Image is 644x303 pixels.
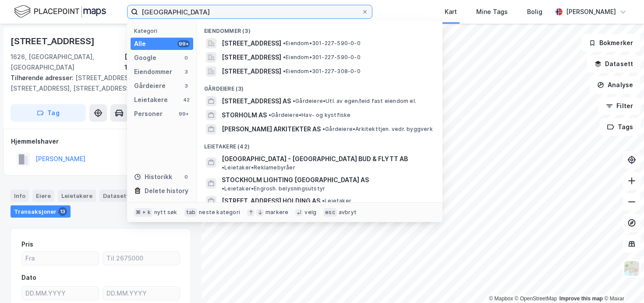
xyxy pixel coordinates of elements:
[134,95,168,105] div: Leietakere
[265,209,288,216] div: markere
[11,73,184,94] div: [STREET_ADDRESS], [STREET_ADDRESS], [STREET_ADDRESS]
[145,186,188,196] div: Delete history
[177,40,190,47] div: 99+
[293,98,295,104] span: •
[339,209,357,216] div: avbryt
[99,190,132,202] div: Datasett
[283,40,286,46] span: •
[183,68,190,75] div: 3
[11,205,71,218] div: Transaksjoner
[283,54,286,60] span: •
[590,76,640,94] button: Analyse
[222,96,291,106] span: [STREET_ADDRESS] AS
[322,197,351,204] span: Leietaker
[269,112,271,118] span: •
[11,136,191,147] div: Hjemmelshaver
[134,53,156,63] div: Google
[138,5,361,18] input: Søk på adresse, matrikkel, gårdeiere, leietakere eller personer
[587,55,640,73] button: Datasett
[11,74,75,81] span: Tilhørende adresser:
[283,68,361,75] span: Eiendom • 301-227-308-0-0
[600,261,644,303] iframe: Chat Widget
[322,197,325,204] span: •
[197,21,442,36] div: Eiendommer (3)
[515,296,557,302] a: OpenStreetMap
[134,109,163,119] div: Personer
[322,126,325,132] span: •
[21,272,36,283] div: Dato
[197,78,442,94] div: Gårdeiere (3)
[527,7,542,17] div: Bolig
[293,98,416,105] span: Gårdeiere • Utl. av egen/leid fast eiendom el.
[134,28,193,34] div: Kategori
[304,209,316,216] div: velg
[183,173,190,180] div: 0
[11,190,29,202] div: Info
[322,126,433,133] span: Gårdeiere • Arkitekttjen. vedr. byggverk
[445,7,457,17] div: Kart
[581,34,640,52] button: Bokmerker
[103,287,180,300] input: DD.MM.YYYY
[222,185,325,192] span: Leietaker • Engrosh. belysningsutstyr
[222,38,281,49] span: [STREET_ADDRESS]
[184,208,198,217] div: tab
[222,66,281,77] span: [STREET_ADDRESS]
[283,68,286,74] span: •
[222,164,295,171] span: Leietaker • Reklamebyråer
[22,287,99,300] input: DD.MM.YYYY
[476,7,508,17] div: Mine Tags
[11,104,86,122] button: Tag
[600,118,640,136] button: Tags
[134,208,152,217] div: ⌘ + k
[11,34,96,48] div: [STREET_ADDRESS]
[22,252,99,265] input: Fra
[103,252,180,265] input: Til 2675000
[222,164,224,171] span: •
[222,185,224,192] span: •
[183,96,190,103] div: 42
[183,54,190,61] div: 0
[559,296,603,302] a: Improve this map
[600,261,644,303] div: Kontrollprogram for chat
[222,175,369,185] span: STOCKHOLM LIGHTING [GEOGRAPHIC_DATA] AS
[14,4,106,19] img: logo.f888ab2527a4732fd821a326f86c7f29.svg
[134,172,172,182] div: Historikk
[124,52,191,73] div: [GEOGRAPHIC_DATA], 104/1
[222,196,320,206] span: [STREET_ADDRESS] HOLDING AS
[222,124,321,134] span: [PERSON_NAME] ARKITEKTER AS
[183,82,190,89] div: 3
[283,40,361,47] span: Eiendom • 301-227-590-0-0
[323,208,337,217] div: esc
[283,54,361,61] span: Eiendom • 301-227-590-0-0
[134,67,172,77] div: Eiendommer
[197,136,442,152] div: Leietakere (42)
[199,209,240,216] div: neste kategori
[177,110,190,117] div: 99+
[598,97,640,115] button: Filter
[566,7,616,17] div: [PERSON_NAME]
[222,52,281,63] span: [STREET_ADDRESS]
[269,112,351,119] span: Gårdeiere • Hav- og kystfiske
[623,260,640,277] img: Z
[489,296,513,302] a: Mapbox
[222,110,267,120] span: STORHOLM AS
[134,81,166,91] div: Gårdeiere
[11,52,124,73] div: 1626, [GEOGRAPHIC_DATA], [GEOGRAPHIC_DATA]
[134,39,146,49] div: Alle
[222,154,408,164] span: [GEOGRAPHIC_DATA] - [GEOGRAPHIC_DATA] BUD & FLYTT AB
[154,209,177,216] div: nytt søk
[58,190,96,202] div: Leietakere
[58,207,67,216] div: 13
[32,190,54,202] div: Eiere
[21,239,33,250] div: Pris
